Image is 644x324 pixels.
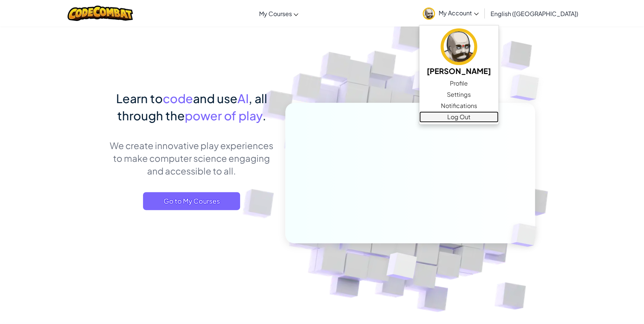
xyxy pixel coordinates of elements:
[441,101,477,110] span: Notifications
[439,9,479,17] span: My Account
[423,7,435,20] img: avatar
[237,91,249,106] span: AI
[487,3,582,24] a: English ([GEOGRAPHIC_DATA])
[419,89,498,100] a: Settings
[495,56,560,119] img: Overlap cubes
[419,27,498,78] a: [PERSON_NAME]
[419,100,498,111] a: Notifications
[262,108,266,123] span: .
[143,192,240,210] a: Go to My Courses
[185,108,262,123] span: power of play
[419,1,482,25] a: My Account
[163,91,193,106] span: code
[255,3,302,24] a: My Courses
[368,237,435,299] img: Overlap cubes
[441,28,477,65] img: avatar
[193,91,237,106] span: and use
[68,6,133,21] img: CodeCombat logo
[498,208,554,262] img: Overlap cubes
[419,78,498,89] a: Profile
[419,111,498,123] a: Log Out
[259,10,292,18] span: My Courses
[116,91,163,106] span: Learn to
[109,139,274,177] p: We create innovative play experiences to make computer science engaging and accessible to all.
[427,65,491,77] h5: [PERSON_NAME]
[491,10,578,18] span: English ([GEOGRAPHIC_DATA])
